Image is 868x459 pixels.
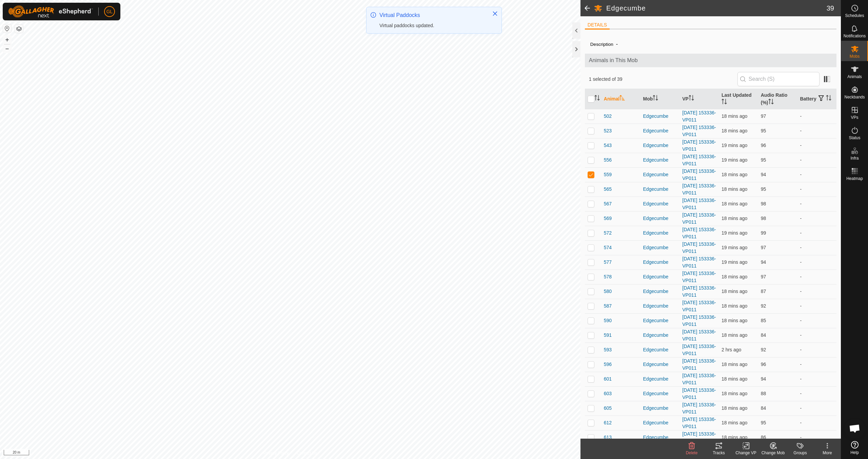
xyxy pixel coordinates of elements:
[761,274,766,279] span: 97
[643,288,677,295] div: Edgecumbe
[604,273,612,280] span: 578
[722,172,747,177] span: 4 Sept 2025, 1:36 pm
[643,302,677,310] div: Edgecumbe
[850,156,859,160] span: Infra
[797,109,836,124] td: -
[851,115,858,120] span: VPs
[682,125,716,137] a: [DATE] 153336-VP011
[797,299,836,313] td: -
[722,420,747,425] span: 4 Sept 2025, 1:37 pm
[263,450,289,456] a: Privacy Policy
[841,438,868,457] a: Help
[761,172,766,177] span: 94
[643,171,677,178] div: Edgecumbe
[15,25,23,33] button: Map Layers
[585,21,610,30] li: DETAILS
[643,332,677,339] div: Edgecumbe
[844,34,866,38] span: Notifications
[797,211,836,226] td: -
[758,89,797,109] th: Audio Ratio (%)
[797,167,836,182] td: -
[797,328,836,343] td: -
[761,332,766,338] span: 84
[682,402,716,415] a: [DATE] 153336-VP011
[797,386,836,401] td: -
[643,419,677,426] div: Edgecumbe
[379,11,485,19] div: Virtual Paddocks
[719,89,758,109] th: Last Updated
[845,14,864,18] span: Schedules
[682,271,716,283] a: [DATE] 153336-VP011
[604,302,612,310] span: 587
[850,451,859,455] span: Help
[643,375,677,383] div: Edgecumbe
[643,200,677,207] div: Edgecumbe
[722,332,747,338] span: 4 Sept 2025, 1:36 pm
[682,300,716,312] a: [DATE] 153336-VP011
[106,8,113,15] span: GL
[797,313,836,328] td: -
[604,244,612,251] span: 574
[604,288,612,295] span: 580
[682,387,716,400] a: [DATE] 153336-VP011
[722,186,747,192] span: 4 Sept 2025, 1:36 pm
[682,256,716,269] a: [DATE] 153336-VP011
[797,124,836,138] td: -
[722,143,747,148] span: 4 Sept 2025, 1:36 pm
[761,157,766,163] span: 95
[613,38,620,50] span: -
[682,285,716,298] a: [DATE] 153336-VP011
[8,5,93,18] img: Gallagher Logo
[722,259,747,265] span: 4 Sept 2025, 1:36 pm
[682,314,716,327] a: [DATE] 153336-VP011
[594,96,600,102] p-sorticon: Activate to sort
[761,259,766,265] span: 94
[604,405,612,412] span: 605
[797,89,836,109] th: Battery
[682,198,716,210] a: [DATE] 153336-VP011
[797,416,836,430] td: -
[761,318,766,323] span: 85
[643,244,677,251] div: Edgecumbe
[722,289,747,294] span: 4 Sept 2025, 1:37 pm
[761,201,766,206] span: 98
[490,9,500,18] button: Close
[797,372,836,386] td: -
[761,362,766,367] span: 96
[761,245,766,250] span: 97
[604,346,612,353] span: 593
[722,435,747,440] span: 4 Sept 2025, 1:36 pm
[797,430,836,445] td: -
[604,186,612,193] span: 565
[686,451,698,455] span: Delete
[604,200,612,207] span: 567
[589,76,737,83] span: 1 selected of 39
[604,142,612,149] span: 543
[682,431,716,444] a: [DATE] 153336-VP011
[682,227,716,239] a: [DATE] 153336-VP011
[3,36,11,44] button: +
[682,358,716,371] a: [DATE] 153336-VP011
[722,245,747,250] span: 4 Sept 2025, 1:36 pm
[643,229,677,237] div: Edgecumbe
[640,89,680,109] th: Mob
[849,136,860,140] span: Status
[797,255,836,270] td: -
[679,89,719,109] th: VP
[682,373,716,385] a: [DATE] 153336-VP011
[722,362,747,367] span: 4 Sept 2025, 1:37 pm
[722,274,747,279] span: 4 Sept 2025, 1:36 pm
[682,417,716,429] a: [DATE] 153336-VP011
[604,259,612,266] span: 577
[590,42,613,47] label: Description
[722,405,747,411] span: 4 Sept 2025, 1:36 pm
[604,157,612,164] span: 556
[689,96,694,102] p-sorticon: Activate to sort
[682,329,716,342] a: [DATE] 153336-VP011
[604,434,612,441] span: 613
[761,289,766,294] span: 87
[643,361,677,368] div: Edgecumbe
[722,216,747,221] span: 4 Sept 2025, 1:36 pm
[705,450,732,456] div: Tracks
[722,303,747,309] span: 4 Sept 2025, 1:37 pm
